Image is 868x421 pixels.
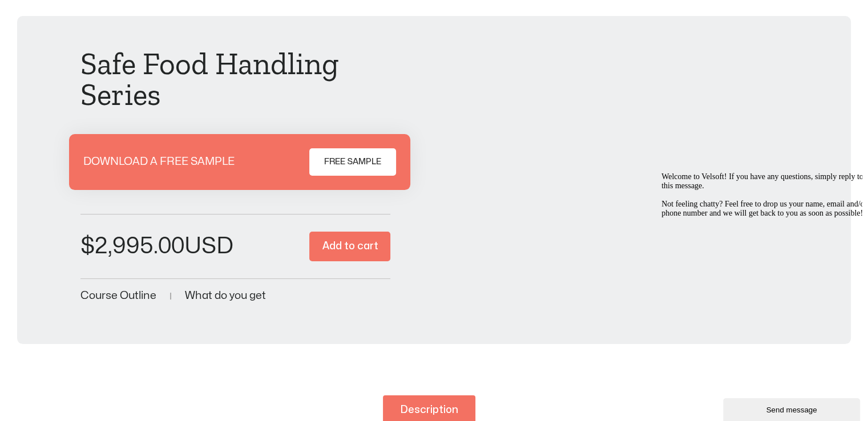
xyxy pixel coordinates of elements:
[309,232,390,262] button: Add to cart
[80,290,156,301] a: Course Outline
[5,5,210,50] span: Welcome to Velsoft! If you have any questions, simply reply to this message. Not feeling chatty? ...
[309,148,396,176] a: FREE SAMPLE
[185,290,266,301] a: What do you get
[723,396,862,421] iframe: chat widget
[80,48,391,110] h1: Safe Food Handling Series
[80,235,184,257] bdi: 2,995.00
[83,156,235,167] p: DOWNLOAD A FREE SAMPLE
[5,5,210,50] div: Welcome to Velsoft! If you have any questions, simply reply to this message.Not feeling chatty? F...
[80,235,95,257] span: $
[324,155,381,169] span: FREE SAMPLE
[657,168,862,392] iframe: chat widget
